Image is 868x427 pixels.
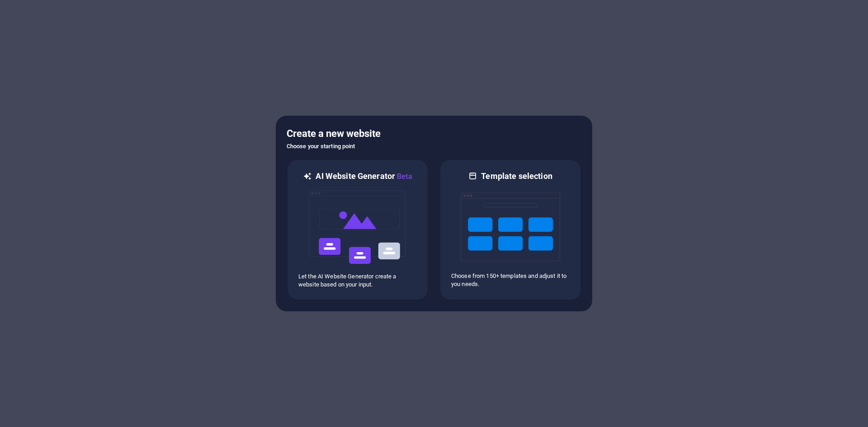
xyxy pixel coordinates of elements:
[308,182,407,272] img: ai
[316,171,412,182] h6: AI Website Generator
[395,172,412,181] span: Beta
[481,171,552,182] h6: Template selection
[287,141,581,152] h6: Choose your starting point
[439,159,581,300] div: Template selectionChoose from 150+ templates and adjust it to you needs.
[287,159,429,300] div: AI Website GeneratorBetaaiLet the AI Website Generator create a website based on your input.
[298,272,417,289] p: Let the AI Website Generator create a website based on your input.
[287,127,581,141] h5: Create a new website
[451,272,570,288] p: Choose from 150+ templates and adjust it to you needs.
